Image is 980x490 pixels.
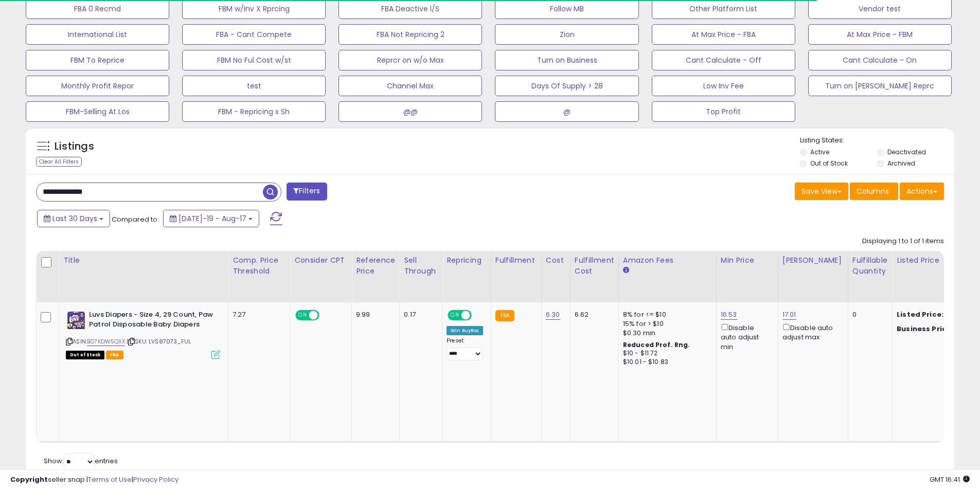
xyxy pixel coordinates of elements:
div: 8% for <= $10 [623,310,708,319]
a: 17.01 [782,310,796,320]
a: 6.30 [546,310,560,320]
button: FBM-Selling At Los [26,101,169,122]
div: $10 - $11.72 [623,349,708,358]
label: Out of Stock [810,159,848,168]
button: At Max Price - FBA [652,24,795,45]
span: All listings that are currently out of stock and unavailable for purchase on Amazon [66,351,104,359]
button: International List [26,24,169,45]
span: ON [296,311,309,320]
button: Turn on Business [495,50,638,70]
label: Deactivated [887,148,926,156]
button: FBA Not Repricing 2 [338,24,482,45]
div: $10.01 - $10.83 [623,358,708,367]
div: Disable auto adjust max [782,322,840,342]
div: Cost [546,255,566,266]
div: Consider CPT [294,255,347,266]
div: Win BuyBox [447,326,483,335]
span: OFF [318,311,334,320]
div: 0 [852,310,884,319]
a: Terms of Use [88,475,132,484]
button: Cant Calculate - On [808,50,952,70]
span: Columns [857,186,889,196]
span: 2025-09-17 16:41 GMT [930,475,970,484]
img: 41-LF3Yh8JL._SL40_.jpg [66,310,86,331]
div: 15% for > $10 [623,319,708,329]
a: 16.53 [721,310,737,320]
b: Business Price: [897,324,953,334]
span: ON [449,311,461,320]
div: [PERSON_NAME] [782,255,844,266]
div: Min Price [721,255,774,266]
button: Monthly Profit Repor [26,76,169,96]
button: test [182,76,326,96]
div: 0.17 [404,310,434,319]
div: Fulfillment Cost [575,255,614,277]
a: Privacy Policy [133,475,179,484]
button: FBM No Ful Cost w/st [182,50,326,70]
button: @@ [338,101,482,122]
p: Listing States: [800,136,954,146]
div: Sell Through [404,255,438,277]
span: Show: entries [44,456,118,466]
button: @ [495,101,638,122]
button: Turn on [PERSON_NAME] Reprc [808,76,952,96]
span: FBA [106,351,123,359]
div: Clear All Filters [36,157,82,167]
div: Title [63,255,224,266]
span: OFF [470,311,487,320]
div: Reference Price [356,255,395,277]
div: ASIN: [66,310,220,358]
span: [DATE]-19 - Aug-17 [179,213,246,224]
b: Reduced Prof. Rng. [623,340,690,349]
div: 7.27 [233,310,282,319]
button: FBM - Repricing x Sh [182,101,326,122]
label: Archived [887,159,915,168]
small: Amazon Fees. [623,266,629,275]
div: 6.62 [575,310,611,319]
div: Displaying 1 to 1 of 1 items [862,237,944,246]
div: Fulfillment [495,255,537,266]
div: Fulfillable Quantity [852,255,888,277]
span: Last 30 Days [52,213,97,224]
div: Amazon Fees [623,255,712,266]
button: Filters [287,183,327,201]
button: Days Of Supply > 28 [495,76,638,96]
label: Active [810,148,829,156]
div: Preset: [447,337,483,360]
span: | SKU: LVS87073_FUL [127,337,191,346]
div: Repricing [447,255,487,266]
button: FBM To Reprice [26,50,169,70]
b: Luvs Diapers - Size 4, 29 Count, Paw Patrol Disposable Baby Diapers [89,310,214,332]
small: FBA [495,310,514,321]
button: Low Inv Fee [652,76,795,96]
button: FBA - Cant Compete [182,24,326,45]
button: [DATE]-19 - Aug-17 [163,210,259,227]
div: $0.30 min [623,329,708,338]
div: Comp. Price Threshold [233,255,286,277]
button: Channel Max [338,76,482,96]
span: Compared to: [112,214,159,224]
button: Last 30 Days [37,210,110,227]
h5: Listings [55,139,94,154]
b: Listed Price: [897,310,943,319]
button: Zion [495,24,638,45]
button: At Max Price - FBM [808,24,952,45]
button: Actions [900,183,944,200]
div: seller snap | | [10,475,179,485]
button: Columns [850,183,898,200]
a: B07KDW5QXX [87,337,125,346]
div: 9.99 [356,310,391,319]
button: Cant Calculate - Off [652,50,795,70]
button: Top Profit [652,101,795,122]
button: Save View [795,183,848,200]
button: Reprcr on w/o Max [338,50,482,70]
strong: Copyright [10,475,48,484]
div: Disable auto adjust min [721,322,770,352]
